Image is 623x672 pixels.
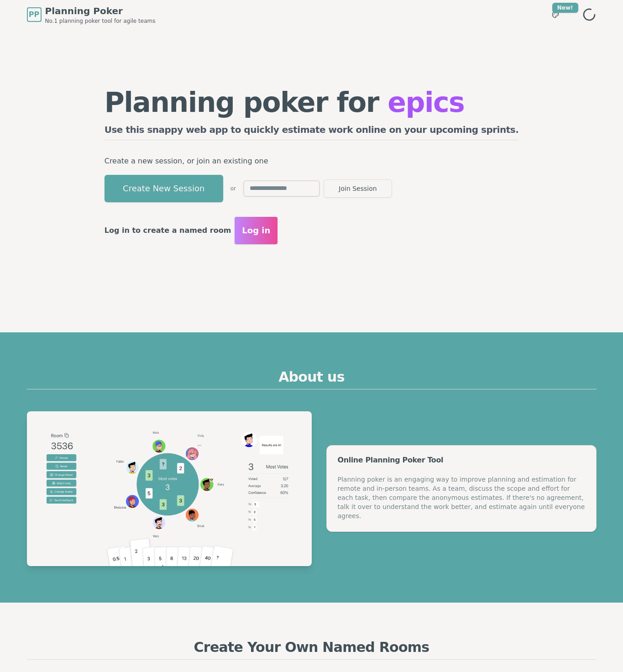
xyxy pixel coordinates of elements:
span: Planning Poker [45,5,156,17]
p: Log in to create a named room [105,224,231,237]
p: Create a new session, or join an existing one [105,155,519,168]
a: PPPlanning PokerNo.1 planning poker tool for agile teams [27,5,156,25]
div: Planning poker is an engaging way to improve planning and estimation for remote and in-person tea... [338,475,585,520]
span: epics [387,86,464,118]
div: New! [552,3,578,13]
h2: About us [27,369,597,389]
button: Join Session [324,179,392,198]
h2: Use this snappy web app to quickly estimate work online on your upcoming sprints. [105,123,519,140]
h2: Create Your Own Named Rooms [27,639,597,660]
button: New! [547,6,564,23]
div: Online Planning Poker Tool [338,457,585,464]
span: Log in [242,224,270,237]
img: Planning Poker example session [27,411,312,566]
span: PP [29,9,39,20]
h1: Planning poker for [105,89,519,116]
span: or [230,185,236,192]
span: No.1 planning poker tool for agile teams [45,17,156,25]
button: Log in [235,217,277,244]
button: Create New Session [105,175,223,202]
